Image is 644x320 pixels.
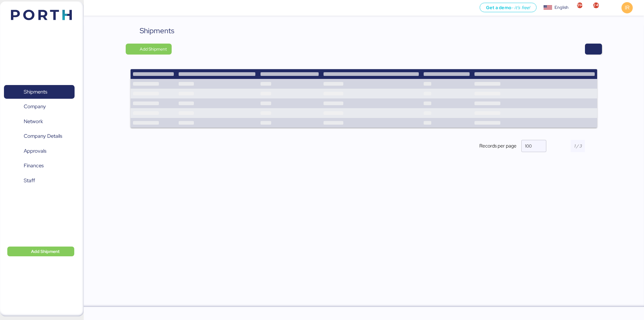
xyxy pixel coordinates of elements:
a: Company [4,100,75,114]
span: Approvals [24,147,46,155]
button: Add Shipment [7,247,74,256]
input: 1 / 3 [571,140,585,152]
a: Company Details [4,129,75,143]
span: Company [24,102,46,111]
span: Company Details [24,132,62,140]
span: Finances [24,161,44,170]
span: Shipments [24,87,47,96]
a: Shipments [4,85,75,99]
span: IR [625,4,629,12]
div: Shipments [140,25,174,36]
span: Add Shipment [140,45,167,53]
span: Network [24,117,43,126]
a: Approvals [4,144,75,158]
a: Network [4,115,75,129]
span: Add Shipment [31,248,60,255]
a: Staff [4,173,75,187]
a: Finances [4,159,75,173]
button: Add Shipment [126,44,172,55]
span: Records per page [479,142,516,150]
div: English [555,4,569,11]
span: 100 [525,143,532,149]
button: Menu [87,3,98,13]
span: Staff [24,176,35,185]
